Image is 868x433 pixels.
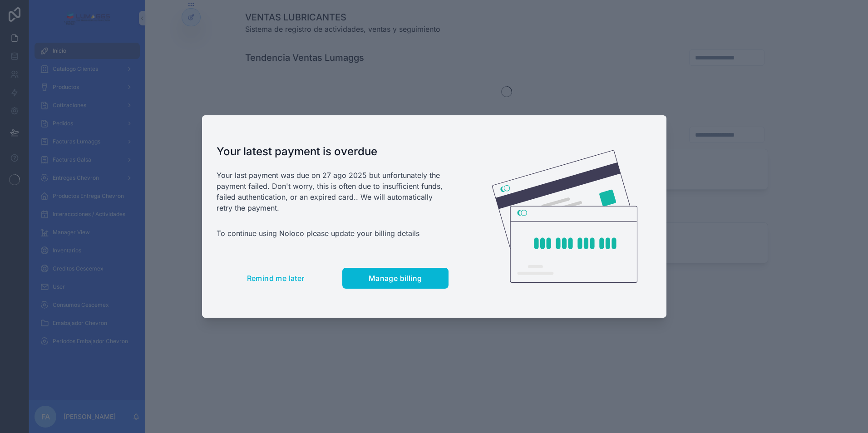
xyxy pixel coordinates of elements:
[492,150,637,283] img: Credit card illustration
[342,268,449,289] button: Manage billing
[217,144,449,159] h1: Your latest payment is overdue
[217,228,449,239] p: To continue using Noloco please update your billing details
[247,274,305,283] span: Remind me later
[369,274,422,283] span: Manage billing
[217,170,449,213] p: Your last payment was due on 27 ago 2025 but unfortunately the payment failed. Don't worry, this ...
[217,268,335,289] button: Remind me later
